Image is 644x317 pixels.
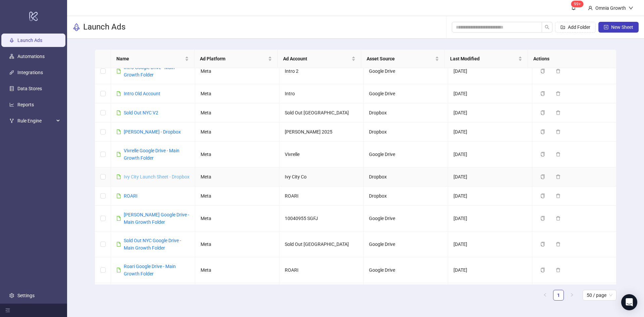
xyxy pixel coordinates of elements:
span: rocket [72,23,80,31]
span: copy [540,268,545,272]
span: copy [540,194,545,198]
td: [PERSON_NAME] 2025 [279,122,364,142]
td: Dropbox [364,103,448,122]
a: Ivy City Launch Sheet - Dropbox [124,174,190,179]
span: file [116,242,121,247]
span: file [116,194,121,198]
td: Sold Out [GEOGRAPHIC_DATA] [279,103,364,122]
span: file [116,216,121,221]
span: copy [540,69,545,73]
a: Launch Ads [17,38,42,43]
td: Meta [195,231,279,257]
span: delete [556,110,560,115]
button: New Sheet [598,22,639,33]
span: copy [540,110,545,115]
a: ROARI [124,193,138,199]
a: Vivrelle Google Drive - Main Growth Folder [124,148,179,161]
td: Dropbox [364,167,448,187]
a: Reports [17,102,34,107]
span: delete [556,216,560,221]
span: Asset Source [367,55,434,62]
td: [DATE] [448,84,532,103]
span: delete [556,129,560,134]
span: delete [556,242,560,247]
span: bell [571,5,576,10]
li: 1 [553,290,564,301]
td: Ivy City Co [279,167,364,187]
td: Intro 2 [279,58,364,84]
a: Roari Google Drive - Main Growth Folder [124,264,176,276]
span: file [116,268,121,272]
td: [DATE] [448,187,532,206]
td: Google Drive [364,231,448,257]
span: New Sheet [611,24,633,30]
td: Meta [195,58,279,84]
a: Data Stores [17,86,42,91]
td: Google Drive [364,206,448,231]
div: Omnia Growth [593,4,629,12]
span: delete [556,91,560,96]
td: Meta [195,257,279,283]
td: [DATE] [448,257,532,283]
td: Meta [195,283,279,302]
span: Rule Engine [17,114,54,127]
a: Intro Old Account [124,91,160,96]
span: user [588,6,593,10]
span: delete [556,69,560,73]
span: file [116,174,121,179]
td: Sold Out [GEOGRAPHIC_DATA] [279,231,364,257]
a: [PERSON_NAME] Google Drive - Main Growth Folder [124,212,189,225]
td: Meta [195,103,279,122]
td: [DATE] [448,283,532,302]
th: Actions [528,50,611,68]
span: right [570,293,574,297]
th: Last Modified [445,50,528,68]
span: file [116,91,121,96]
span: plus-square [604,25,608,30]
a: 1 [553,290,563,300]
a: Integrations [17,70,43,75]
td: Google Drive [364,84,448,103]
td: [DATE] [448,142,532,167]
td: Meta [195,142,279,167]
th: Ad Platform [195,50,278,68]
li: Next Page [567,290,577,301]
button: right [567,290,577,301]
th: Name [111,50,195,68]
th: Asset Source [361,50,445,68]
span: copy [540,152,545,157]
span: copy [540,174,545,179]
span: file [116,69,121,73]
span: Ad Platform [200,55,267,62]
td: [DATE] [448,167,532,187]
h3: Launch Ads [83,22,125,33]
sup: 111 [571,1,584,7]
span: Last Modified [450,55,517,62]
a: [PERSON_NAME] - Dropbox [124,129,181,135]
span: folder-add [560,25,565,30]
a: Automations [17,54,45,59]
span: search [545,25,549,30]
td: [DATE] [448,206,532,231]
td: ROARI [279,257,364,283]
span: Name [116,55,183,62]
div: Open Intercom Messenger [621,294,637,310]
div: Page Size [583,290,616,301]
td: ROARI [279,187,364,206]
span: fork [9,118,14,123]
a: Settings [17,293,35,298]
td: Intro [279,84,364,103]
span: delete [556,152,560,157]
td: [DATE] [448,103,532,122]
a: Sold Out NYC Google Drive - Main Growth Folder [124,238,181,251]
td: Google Drive [364,257,448,283]
td: Sold Out [GEOGRAPHIC_DATA] [279,283,364,302]
span: left [543,293,547,297]
td: Meta [195,206,279,231]
td: Dropbox [364,122,448,142]
span: copy [540,216,545,221]
td: Dropbox [364,187,448,206]
span: menu-fold [5,308,10,313]
span: delete [556,174,560,179]
button: left [540,290,550,301]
